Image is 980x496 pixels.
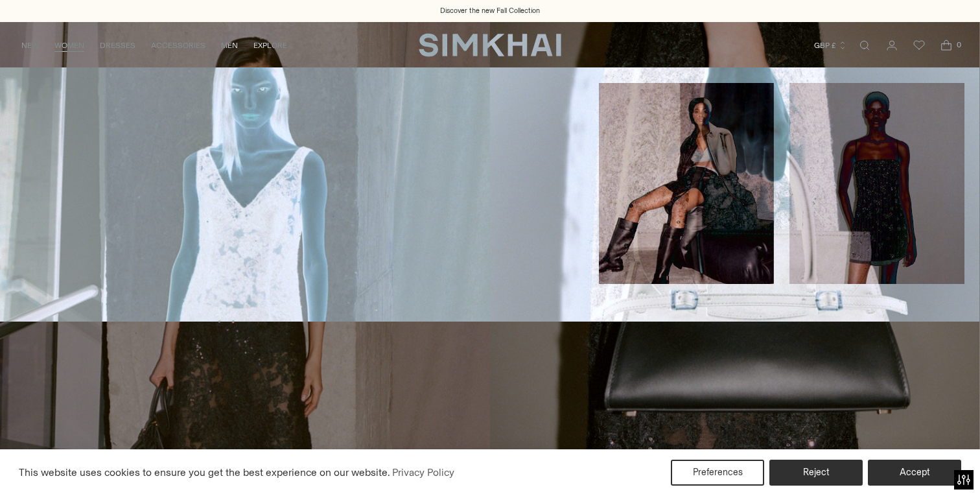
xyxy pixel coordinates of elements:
button: Preferences [671,460,764,486]
a: Go to the account page [879,32,905,58]
a: DRESSES [100,31,135,60]
a: Wishlist [906,32,932,58]
span: 0 [953,39,964,51]
a: EXPLORE [253,31,287,60]
button: Reject [769,460,863,486]
a: ACCESSORIES [151,31,205,60]
span: This website uses cookies to ensure you get the best experience on our website. [19,466,390,478]
a: Open search modal [852,32,878,58]
a: Open cart modal [933,32,959,58]
button: Accept [868,460,961,486]
button: GBP £ [814,31,847,60]
a: WOMEN [54,31,84,60]
a: MEN [221,31,238,60]
a: NEW [21,31,39,60]
a: Discover the new Fall Collection [440,6,540,16]
a: Privacy Policy (opens in a new tab) [390,463,456,482]
a: SIMKHAI [419,32,561,58]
